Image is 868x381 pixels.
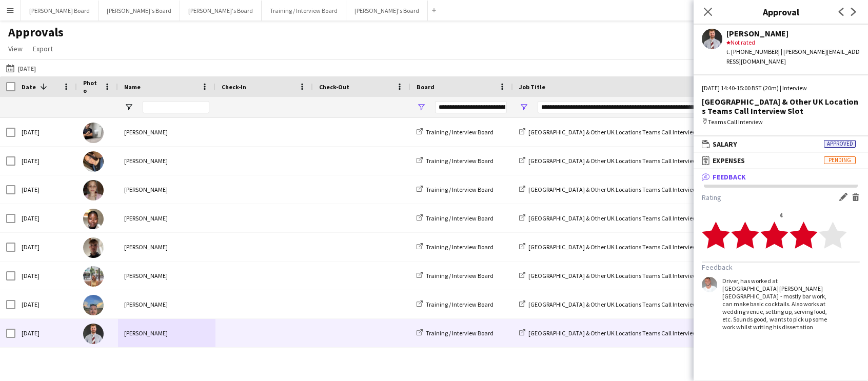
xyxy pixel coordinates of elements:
div: [PERSON_NAME] [118,233,215,261]
a: [GEOGRAPHIC_DATA] & Other UK Locations Teams Call Interview Slot [519,300,708,308]
div: [DATE] [15,233,77,261]
div: [PERSON_NAME] [118,262,215,290]
button: [PERSON_NAME]'s Board [346,1,428,21]
button: Open Filter Menu [417,103,426,112]
img: Isabelle Parker [83,266,104,287]
a: Training / Interview Board [417,214,494,222]
a: [GEOGRAPHIC_DATA] & Other UK Locations Teams Call Interview Slot [519,128,708,136]
div: t. [PHONE_NUMBER] | [PERSON_NAME][EMAIL_ADDRESS][DOMAIN_NAME] [726,47,860,66]
a: View [4,42,27,55]
a: Training / Interview Board [417,157,494,165]
span: Feedback [713,172,746,182]
div: [DATE] [15,319,77,347]
button: Open Filter Menu [124,103,133,112]
span: [GEOGRAPHIC_DATA] & Other UK Locations Teams Call Interview Slot [528,243,708,251]
div: Teams Call Interview [702,117,860,127]
div: [DATE] [15,118,77,146]
span: Job Title [519,83,545,91]
span: Training / Interview Board [426,186,494,193]
span: Salary [713,139,737,149]
span: Training / Interview Board [426,128,494,136]
div: [PERSON_NAME] [118,204,215,232]
div: Feedback [694,185,868,344]
div: [DATE] [15,175,77,204]
span: Pending [824,156,856,164]
span: [GEOGRAPHIC_DATA] & Other UK Locations Teams Call Interview Slot [528,214,708,222]
span: Training / Interview Board [426,214,494,222]
mat-expansion-panel-header: ExpensesPending [694,153,868,168]
div: [DATE] [15,147,77,175]
input: Name Filter Input [143,101,209,113]
div: [DATE] [15,290,77,318]
div: [PERSON_NAME] [118,147,215,175]
div: [GEOGRAPHIC_DATA] & Other UK Locations Teams Call Interview Slot [702,97,860,115]
span: Expenses [713,156,745,165]
span: Photo [83,79,100,94]
div: [DATE] [15,262,77,290]
button: [PERSON_NAME]'s Board [180,1,262,21]
span: [GEOGRAPHIC_DATA] & Other UK Locations Teams Call Interview Slot [528,128,708,136]
h3: Feedback [702,263,860,272]
h3: Rating [702,193,860,203]
span: [GEOGRAPHIC_DATA] & Other UK Locations Teams Call Interview Slot [528,157,708,165]
a: [GEOGRAPHIC_DATA] & Other UK Locations Teams Call Interview Slot [519,243,708,251]
span: Date [22,83,36,91]
a: Training / Interview Board [417,243,494,251]
img: Amelia Moore [83,151,104,172]
div: Driver, has worked at [GEOGRAPHIC_DATA][PERSON_NAME][GEOGRAPHIC_DATA] - mostly bar work, can make... [722,277,828,331]
img: Matt Diprose [83,295,104,315]
a: Training / Interview Board [417,300,494,308]
a: Training / Interview Board [417,329,494,337]
button: Open Filter Menu [519,103,528,112]
img: Roksana Sloma [83,180,104,200]
a: Training / Interview Board [417,186,494,193]
h3: Approval [694,5,868,18]
img: Liam Knighton [83,123,104,143]
a: [GEOGRAPHIC_DATA] & Other UK Locations Teams Call Interview Slot [519,157,708,165]
img: Ruth tiamiyu [83,209,104,229]
span: Training / Interview Board [426,329,494,337]
div: [DATE] [15,204,77,232]
span: Training / Interview Board [426,157,494,165]
a: [GEOGRAPHIC_DATA] & Other UK Locations Teams Call Interview Slot [519,272,708,279]
img: Ryan Webb [83,324,104,344]
div: [PERSON_NAME] [118,118,215,146]
button: [PERSON_NAME] Board [21,1,98,21]
div: [PERSON_NAME] [118,319,215,347]
span: Export [33,44,53,53]
div: [PERSON_NAME] [118,175,215,204]
mat-expansion-panel-header: Feedback [694,169,868,185]
span: View [8,44,23,53]
div: 4 [702,211,860,219]
div: [PERSON_NAME] [726,29,860,38]
span: [GEOGRAPHIC_DATA] & Other UK Locations Teams Call Interview Slot [528,300,708,308]
span: [GEOGRAPHIC_DATA] & Other UK Locations Teams Call Interview Slot [528,329,708,337]
span: Training / Interview Board [426,243,494,251]
a: Training / Interview Board [417,272,494,279]
a: [GEOGRAPHIC_DATA] & Other UK Locations Teams Call Interview Slot [519,214,708,222]
img: Henry Burrows [83,237,104,258]
span: Board [417,83,435,91]
span: [GEOGRAPHIC_DATA] & Other UK Locations Teams Call Interview Slot [528,186,708,193]
button: [DATE] [4,62,38,74]
div: [DATE] 14:40-15:00 BST (20m) | Interview [702,84,860,93]
div: [PERSON_NAME] [118,290,215,318]
button: Training / Interview Board [262,1,346,21]
span: Check-Out [319,83,349,91]
a: Export [29,42,57,55]
a: [GEOGRAPHIC_DATA] & Other UK Locations Teams Call Interview Slot [519,186,708,193]
div: Not rated [726,38,860,47]
a: Training / Interview Board [417,128,494,136]
span: Training / Interview Board [426,272,494,279]
span: Training / Interview Board [426,300,494,308]
span: Check-In [222,83,246,91]
button: [PERSON_NAME]'s Board [98,1,180,21]
span: Approved [824,140,856,148]
a: [GEOGRAPHIC_DATA] & Other UK Locations Teams Call Interview Slot [519,329,708,337]
mat-expansion-panel-header: SalaryApproved [694,136,868,152]
span: Name [124,83,141,91]
span: [GEOGRAPHIC_DATA] & Other UK Locations Teams Call Interview Slot [528,272,708,279]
